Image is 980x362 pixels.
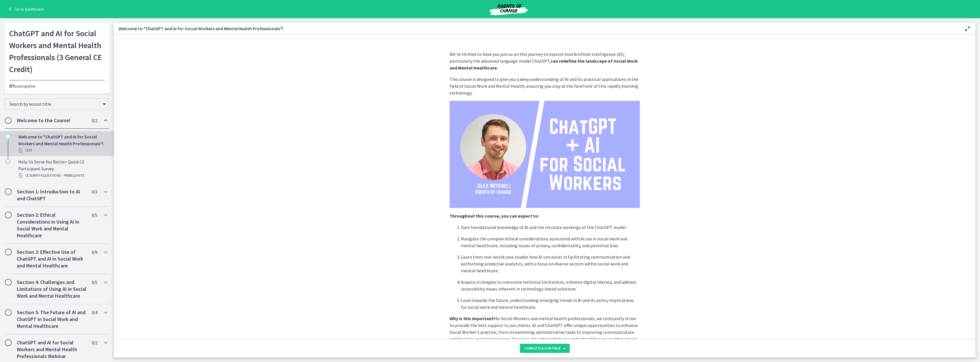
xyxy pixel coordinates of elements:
div: Help Us Serve You Better: Quick CE Participant Survey [18,158,107,179]
div: CE Survey [18,172,107,179]
h2: Section 2: Ethical Considerations in Using AI in Social Work and Mental Healthcare [17,212,86,239]
span: PREREQUISITE [64,172,84,179]
p: We're thrilled to have you join us on this journey to explore how Artificial Intelligence (AI), p... [450,51,640,71]
strong: Throughout this course, you can expect to: [450,213,539,219]
h2: Section 5: The Future of AI and ChatGPT in Social Work and Mental Healthcare [17,309,86,330]
p: Learn from real-world case studies how AI can assist in facilitating communication and performing... [461,253,640,274]
p: This course is designed to give you a deep understanding of AI and its practical applications in ... [450,76,640,96]
span: · [62,172,63,179]
div: Welcome to "ChatGPT and AI for Social Workers and Mental Health Professionals"! [18,133,107,154]
span: 0 / 2 [92,117,97,124]
span: 0% [9,83,16,89]
span: Search by lesson title [9,101,100,107]
img: ChatGPT____AI__for_Social__Workers.png [450,101,640,208]
p: Gain foundational knowledge of AI and the intricate workings of the ChatGPT model. [461,224,640,231]
p: Acquire strategies to overcome technical limitations, enhance digital literacy, and address acces... [461,279,640,292]
h2: Section 3: Effective Use of ChatGPT and AI in Social Work and Mental Healthcare [17,249,86,269]
h1: ChatGPT and AI for Social Workers and Mental Health Professionals (3 General CE Credit) [9,27,105,75]
h3: Welcome to "ChatGPT and AI for Social Workers and Mental Health Professionals"! [119,25,955,32]
span: 0 / 3 [92,188,97,195]
h2: ChatGPT and AI for Social Workers and Mental Health Professionals Webinar [17,339,86,360]
h2: Section 4: Challenges and Limitations of Using AI in Social Work and Mental Healthcare [17,279,86,299]
span: 0 / 5 [92,212,97,218]
span: · 6 Questions [40,172,61,179]
span: 0 / 5 [92,279,97,286]
span: 0 / 4 [92,309,97,316]
img: Agents of Change Social Work Test Prep [474,2,543,16]
p: complete [9,83,105,89]
p: As Social Workers and mental health professionals, we constantly strive to provide the best suppo... [450,315,640,349]
p: Look towards the future, understanding emerging trends in AI and its policy implications for soci... [461,297,640,310]
a: Go to Dashboard [7,6,44,13]
div: Text [18,147,107,154]
strong: Why is this important? [450,316,495,321]
p: Navigate the complex ethical considerations associated with AI use in social work and mental heal... [461,235,640,249]
span: 0 / 9 [92,249,97,255]
div: Search by lesson title [5,99,109,110]
span: Complete & continue [524,346,561,351]
span: 0 / 2 [92,339,97,346]
h2: Welcome to the Course! [17,117,86,124]
h2: Section 1: Introduction to AI and ChatGPT [17,188,86,202]
button: Complete & continue [520,344,570,353]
